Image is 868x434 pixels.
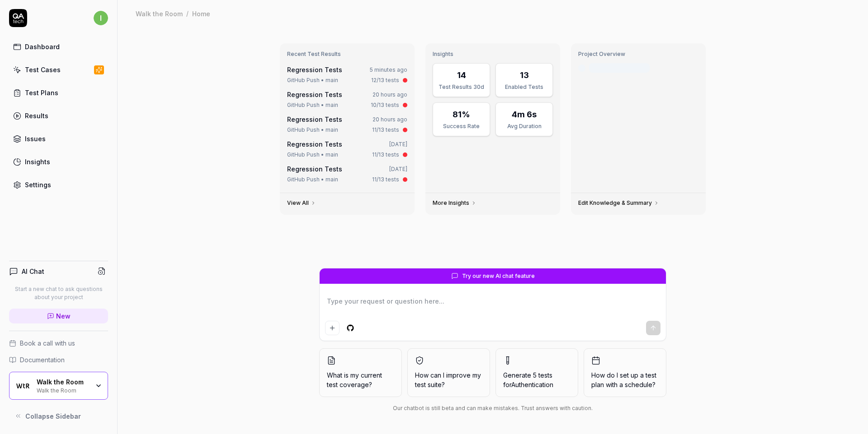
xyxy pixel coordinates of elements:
div: Test Results 30d [439,83,484,91]
button: Walk the Room LogoWalk the RoomWalk the Room [9,372,108,400]
span: Collapse Sidebar [25,411,81,421]
div: GitHub Push • main [287,76,338,84]
div: Walk the Room [37,386,89,393]
a: Dashboard [9,38,108,55]
span: How can I improve my test suite? [415,370,482,389]
span: Try our new AI chat feature [462,272,535,280]
a: Regression Tests [287,115,342,123]
div: GitHub Push • main [287,151,338,159]
a: New [9,309,108,323]
a: Regression Tests20 hours agoGitHub Push • main10/13 tests [285,88,409,111]
div: GitHub Push • main [287,101,338,109]
div: GitHub Push • main [287,126,338,134]
div: Avg Duration [501,122,547,130]
div: Home [192,9,210,18]
button: Collapse Sidebar [9,407,108,425]
span: What is my current test coverage? [327,370,394,389]
span: How do I set up a test plan with a schedule? [591,370,659,389]
div: Results [25,111,48,120]
button: What is my current test coverage? [319,348,402,397]
div: 12/13 tests [371,76,399,84]
a: Regression Tests5 minutes agoGitHub Push • main12/13 tests [285,63,409,86]
span: Documentation [20,355,65,365]
a: Regression Tests [287,140,342,148]
a: Issues [9,130,108,148]
button: How do I set up a test plan with a schedule? [584,348,666,397]
div: Success Rate [439,122,484,130]
button: Add attachment [325,321,340,335]
time: [DATE] [389,141,407,148]
a: Edit Knowledge & Summary [578,199,659,207]
a: Documentation [9,355,108,365]
div: Dashboard [25,42,60,51]
img: Walk the Room Logo [15,378,31,394]
a: Regression Tests[DATE]GitHub Push • main11/13 tests [285,162,409,185]
button: i [94,9,108,27]
div: 11/13 tests [372,175,399,184]
a: Test Cases [9,61,108,78]
a: Regression Tests [287,91,342,98]
span: New [56,311,71,321]
div: Issues [25,134,46,143]
div: Walk the Room [136,9,183,18]
div: Test Cases [25,65,61,74]
h3: Insights [433,51,553,58]
a: Regression Tests [287,66,342,74]
div: 81% [453,108,470,120]
div: Walk the Room [37,378,89,386]
a: Settings [9,176,108,194]
div: Last crawled [DATE] [589,63,650,73]
h4: AI Chat [22,267,44,276]
div: Test Plans [25,88,58,97]
div: GitHub Push • main [287,175,338,184]
div: 14 [457,69,466,81]
span: Book a call with us [20,338,75,348]
a: Insights [9,153,108,171]
div: Our chatbot is still beta and can make mistakes. Trust answers with caution. [319,404,666,412]
button: Generate 5 tests forAuthentication [495,348,578,397]
time: 20 hours ago [373,91,407,98]
a: Book a call with us [9,338,108,348]
div: Enabled Tests [501,83,547,91]
div: 4m 6s [512,108,537,120]
time: 5 minutes ago [370,66,407,73]
span: i [94,11,108,25]
div: 11/13 tests [372,126,399,134]
h3: Project Overview [578,51,698,58]
a: Results [9,107,108,125]
a: Regression Tests [287,165,342,173]
div: 13 [520,69,529,81]
a: View All [287,199,316,207]
time: [DATE] [389,166,407,172]
div: 10/13 tests [371,101,399,109]
div: Insights [25,157,50,166]
a: Regression Tests[DATE]GitHub Push • main11/13 tests [285,138,409,161]
span: Generate 5 tests for Authentication [503,371,553,388]
p: Start a new chat to ask questions about your project [9,285,108,301]
button: How can I improve my test suite? [407,348,490,397]
a: Regression Tests20 hours agoGitHub Push • main11/13 tests [285,113,409,136]
a: More Insights [433,199,476,207]
a: Test Plans [9,84,108,102]
h3: Recent Test Results [287,51,407,58]
time: 20 hours ago [373,116,407,123]
div: 11/13 tests [372,151,399,159]
div: / [186,9,189,18]
div: Settings [25,180,51,189]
